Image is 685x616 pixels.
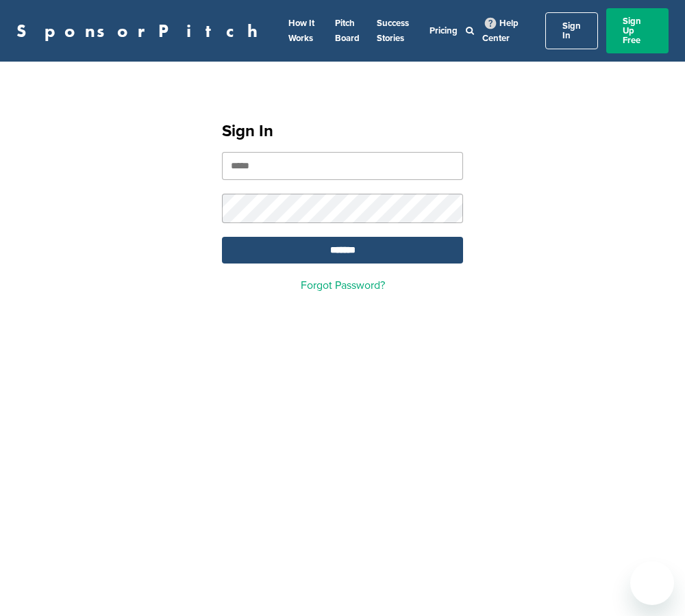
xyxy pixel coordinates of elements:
a: Pricing [429,25,458,36]
a: SponsorPitch [16,22,266,40]
a: Help Center [482,15,519,47]
a: Pitch Board [335,18,360,44]
a: Forgot Password? [301,279,385,292]
a: How It Works [288,18,314,44]
a: Sign Up Free [606,8,669,53]
h1: Sign In [222,119,463,144]
a: Sign In [545,12,598,49]
a: Success Stories [377,18,409,44]
iframe: Button to launch messaging window [630,561,674,605]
